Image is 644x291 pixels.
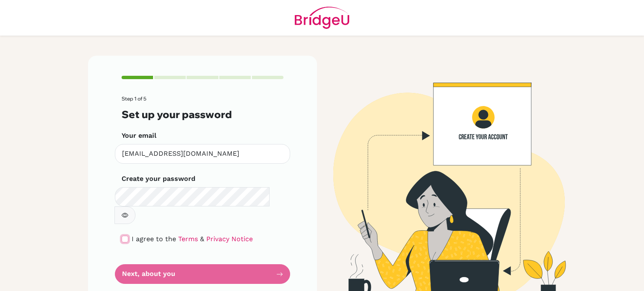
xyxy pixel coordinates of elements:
span: Step 1 of 5 [122,95,146,102]
span: I agree to the [132,235,176,243]
span: & [200,235,204,243]
label: Create your password [122,174,195,184]
label: Your email [122,131,156,141]
a: Terms [178,235,198,243]
a: Privacy Notice [206,235,253,243]
h3: Set up your password [122,108,283,121]
input: Insert your email* [115,144,290,164]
